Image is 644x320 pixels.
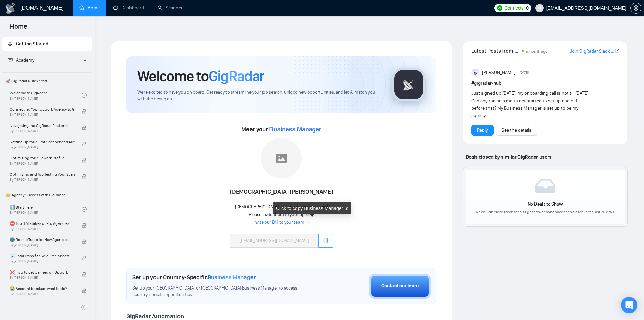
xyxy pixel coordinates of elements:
[137,67,264,85] h1: Welcome to
[208,274,256,281] span: Business Manager
[132,274,256,281] h1: Set up your Country-Specific
[537,6,542,10] span: user
[241,126,321,133] span: Meet your
[209,67,264,85] span: GigRadar
[8,58,13,62] span: fund-projection-screen
[10,171,75,178] span: Optimizing and A/B Testing Your Scanner for Better Results
[82,272,87,277] span: lock
[323,238,328,243] span: copy
[621,297,637,313] div: Open Intercom Messenger
[10,162,75,166] span: By [PERSON_NAME]
[249,212,314,217] span: Please invite them to your agency.
[132,285,311,298] span: Set up your [GEOGRAPHIC_DATA] or [GEOGRAPHIC_DATA] Business Manager to access country-specific op...
[273,202,351,214] div: Click to copy Business Manager Id
[82,174,87,179] span: lock
[113,5,144,11] a: dashboardDashboard
[463,151,554,163] span: Deals closed by similar GigRadar users
[82,288,87,293] span: lock
[497,5,502,11] img: upwork-logo.png
[535,179,555,193] img: empty-box
[269,126,321,133] span: Business Manager
[392,68,426,102] img: gigradar-logo.png
[520,70,529,76] span: [DATE]
[82,109,87,114] span: lock
[471,69,479,77] img: Anisuzzaman Khan
[10,145,75,149] span: By [PERSON_NAME]
[137,89,381,102] span: We're excited to have you on board. Get ready to streamline your job search, unlock new opportuni...
[10,220,75,227] span: ⛔ Top 3 Mistakes of Pro Agencies
[10,106,75,113] span: Connecting Your Upwork Agency to GigRadar
[10,292,75,296] span: By [PERSON_NAME]
[477,127,488,134] a: Reply
[8,41,13,46] span: rocket
[10,253,75,259] span: ☠️ Fatal Traps for Solo Freelancers
[381,282,419,290] div: Contact our team
[10,129,75,133] span: By [PERSON_NAME]
[570,48,614,55] a: Join GigRadar Slack Community
[10,276,75,280] span: By [PERSON_NAME]
[82,256,87,260] span: lock
[10,88,82,103] a: Welcome to GigRadarBy[PERSON_NAME]
[230,186,333,198] div: [DEMOGRAPHIC_DATA] [PERSON_NAME]
[8,57,34,63] span: Academy
[496,125,537,136] button: See the details
[471,125,494,136] button: Reply
[82,239,87,244] span: lock
[82,93,87,98] span: check-circle
[82,223,87,228] span: lock
[82,142,87,146] span: lock
[615,48,619,54] span: export
[10,236,75,243] span: 🌚 Rookie Traps for New Agencies
[631,5,641,11] span: setting
[4,22,33,36] span: Home
[79,5,100,11] a: homeHome
[318,234,333,248] button: copy
[10,138,75,145] span: Setting Up Your First Scanner and Auto-Bidder
[3,188,91,202] span: 👑 Agency Success with GigRadar
[3,74,91,88] span: 🚀 GigRadar Quick Start
[82,125,87,130] span: lock
[16,57,34,63] span: Academy
[482,69,515,77] span: [PERSON_NAME]
[10,155,75,162] span: Optimizing Your Upwork Profile
[10,178,75,182] span: By [PERSON_NAME]
[630,3,641,14] button: setting
[10,122,75,129] span: Navigating the GigRadar Platform
[16,41,48,47] span: Getting Started
[10,243,75,247] span: By [PERSON_NAME]
[235,204,328,210] span: [DEMOGRAPHIC_DATA] is ready to join your team!
[630,5,641,11] a: setting
[471,80,619,87] h1: # gigradar-hub
[369,274,431,299] button: Contact our team
[615,48,619,54] a: export
[126,313,184,320] span: GigRadar Automation
[504,4,525,12] span: Connects:
[10,113,75,117] span: By [PERSON_NAME]
[471,47,520,55] span: Latest Posts from the GigRadar Community
[10,269,75,276] span: ❌ How to get banned on Upwork
[82,207,87,212] span: check-circle
[82,158,87,163] span: lock
[475,210,615,214] span: We couldn’t load recent deals right now or none have been closed in the last 30 days.
[253,219,310,226] a: Invite our BM to your team →
[526,4,529,12] span: 0
[10,202,82,217] a: 1️⃣ Start HereBy[PERSON_NAME]
[10,285,75,292] span: 😭 Account blocked: what to do?
[158,5,183,11] a: searchScanner
[2,37,92,51] li: Getting Started
[10,227,75,231] span: By [PERSON_NAME]
[502,127,531,134] a: See the details
[80,304,87,311] span: double-left
[526,49,548,54] span: a month ago
[5,3,16,14] img: logo
[261,138,302,178] img: placeholder.png
[528,201,563,207] span: No Deals to Show
[10,259,75,263] span: By [PERSON_NAME]
[471,90,590,120] div: Just signed up [DATE], my onboarding call is not till [DATE]. Can anyone help me to get started t...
